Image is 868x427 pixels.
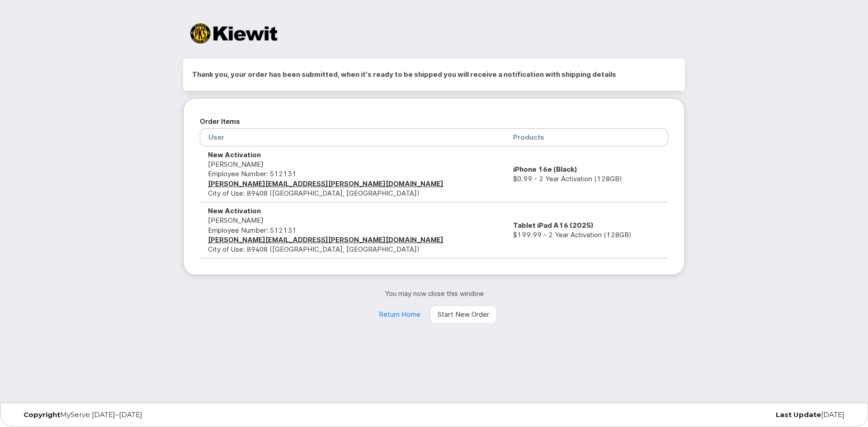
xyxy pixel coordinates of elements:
a: Start New Order [430,305,497,324]
div: MyServe [DATE]–[DATE] [17,411,295,418]
div: [DATE] [573,411,851,418]
a: Return Home [371,305,428,324]
td: $0.99 - 2 Year Activation (128GB) [505,146,668,202]
span: Employee Number: 512131 [208,226,297,235]
td: $199.99 - 2 Year Activation (128GB) [505,202,668,258]
strong: Tablet iPad A16 (2025) [513,221,594,230]
strong: Last Update [776,410,821,419]
td: [PERSON_NAME] City of Use: 89408 ([GEOGRAPHIC_DATA], [GEOGRAPHIC_DATA]) [200,202,505,258]
strong: New Activation [208,206,261,215]
th: User [200,128,505,146]
strong: Copyright [24,410,60,419]
p: You may now close this window [183,289,685,298]
a: [PERSON_NAME][EMAIL_ADDRESS][PERSON_NAME][DOMAIN_NAME] [208,235,443,244]
strong: New Activation [208,150,261,159]
img: Kiewit Corporation [190,23,277,43]
th: Products [505,128,668,146]
td: [PERSON_NAME] City of Use: 89408 ([GEOGRAPHIC_DATA], [GEOGRAPHIC_DATA]) [200,146,505,202]
span: Employee Number: 512131 [208,169,297,178]
h2: Order Items [200,115,668,128]
a: [PERSON_NAME][EMAIL_ADDRESS][PERSON_NAME][DOMAIN_NAME] [208,179,443,188]
strong: iPhone 16e (Black) [513,165,577,174]
h2: Thank you, your order has been submitted, when it's ready to be shipped you will receive a notifi... [192,68,676,81]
